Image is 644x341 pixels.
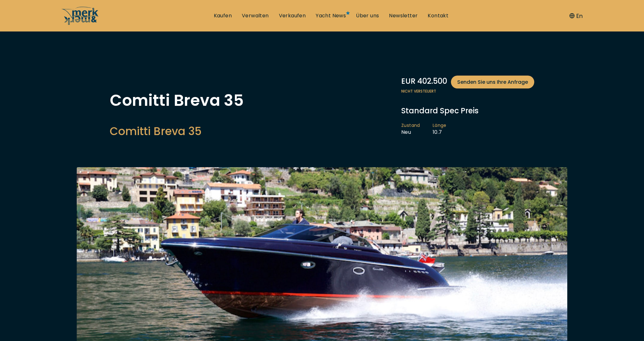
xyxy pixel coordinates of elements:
[401,122,420,129] span: Zustand
[389,12,418,19] a: Newsletter
[401,88,534,94] span: Nicht versteuert
[110,93,244,108] h1: Comitti Breva 35
[457,78,528,86] span: Senden Sie uns Ihre Anfrage
[356,12,379,19] a: Über uns
[433,122,447,129] span: Länge
[401,76,534,88] div: EUR 402.500
[401,105,479,116] span: Standard Spec Preis
[110,123,244,139] h2: Comitti Breva 35
[433,122,459,136] li: 10.7
[451,76,534,88] a: Senden Sie uns Ihre Anfrage
[401,122,433,136] li: Neu
[569,12,583,20] button: En
[316,12,346,19] a: Yacht News
[242,12,269,19] a: Verwalten
[428,12,448,19] a: Kontakt
[214,12,232,19] a: Kaufen
[279,12,306,19] a: Verkaufen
